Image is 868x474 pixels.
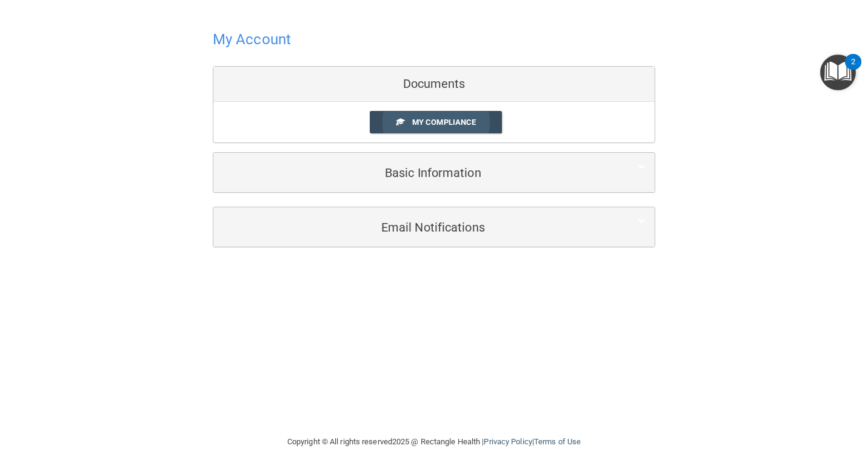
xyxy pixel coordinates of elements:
[412,118,476,127] span: My Compliance
[851,62,855,78] div: 2
[222,166,609,179] h5: Basic Information
[213,67,655,102] div: Documents
[213,422,655,461] div: Copyright © All rights reserved 2025 @ Rectangle Health | |
[484,437,532,446] a: Privacy Policy
[222,221,609,234] h5: Email Notifications
[534,437,581,446] a: Terms of Use
[222,159,646,186] a: Basic Information
[213,32,291,47] h4: My Account
[222,213,646,241] a: Email Notifications
[820,55,856,90] button: Open Resource Center, 2 new notifications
